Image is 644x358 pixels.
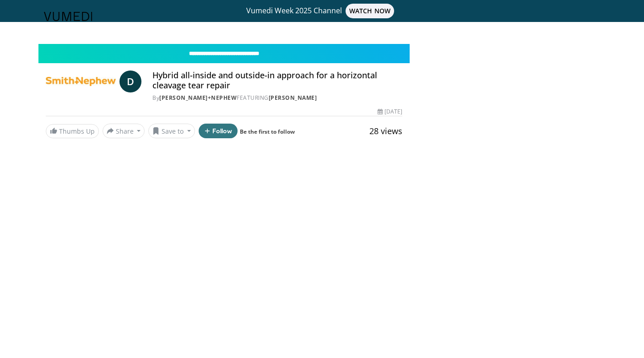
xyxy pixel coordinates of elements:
a: [PERSON_NAME]+Nephew [159,94,237,102]
a: D [119,71,141,92]
a: Be the first to follow [240,128,295,136]
button: Follow [199,124,238,138]
h4: Hybrid all-inside and outside-in approach for a horizontal cleavage tear repair [152,71,402,90]
span: 28 views [369,125,402,136]
button: Save to [148,124,195,138]
a: Thumbs Up [46,124,99,138]
div: By FEATURING [152,94,402,102]
img: VuMedi Logo [44,12,92,21]
button: Share [103,124,145,138]
div: [DATE] [378,108,402,116]
a: [PERSON_NAME] [269,94,317,102]
img: Smith+Nephew [46,71,116,92]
